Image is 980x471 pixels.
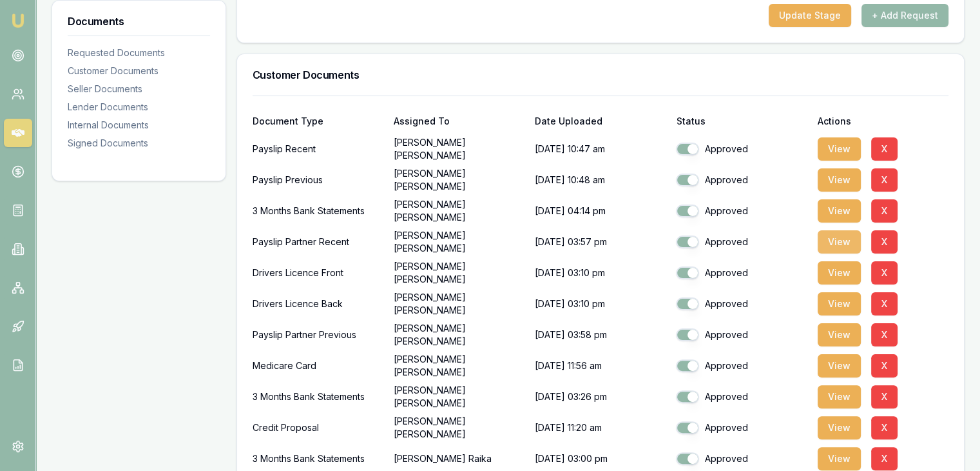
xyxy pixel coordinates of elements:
p: [PERSON_NAME] [PERSON_NAME] [394,167,524,193]
div: Approved [676,328,807,341]
button: View [818,292,861,316]
div: 3 Months Bank Statements [253,198,383,224]
div: Payslip Recent [253,136,383,162]
div: Approved [676,235,807,248]
div: 3 Months Bank Statements [253,384,383,410]
button: View [818,447,861,470]
div: Seller Documents [68,83,210,95]
div: Document Type [253,117,383,126]
div: Assigned To [394,117,524,126]
h3: Documents [68,16,210,26]
button: X [871,168,898,192]
button: X [871,416,898,439]
p: [PERSON_NAME] [PERSON_NAME] [394,198,524,224]
div: Lender Documents [68,101,210,114]
button: X [871,230,898,254]
button: Update Stage [769,4,851,27]
p: [DATE] 03:26 pm [535,384,666,410]
button: X [871,199,898,223]
p: [PERSON_NAME] [PERSON_NAME] [394,260,524,286]
p: [PERSON_NAME] [PERSON_NAME] [394,415,524,441]
p: [PERSON_NAME] [PERSON_NAME] [394,353,524,379]
button: View [818,354,861,377]
button: View [818,168,861,192]
p: [DATE] 03:57 pm [535,229,666,255]
button: View [818,137,861,161]
button: + Add Request [861,4,948,27]
div: Customer Documents [68,65,210,77]
p: [PERSON_NAME] [PERSON_NAME] [394,322,524,348]
p: [PERSON_NAME] [PERSON_NAME] [394,291,524,317]
div: Approved [676,205,807,217]
div: Drivers Licence Front [253,260,383,286]
p: [DATE] 03:58 pm [535,322,666,348]
button: X [871,137,898,161]
p: [DATE] 03:10 pm [535,260,666,286]
div: Approved [676,390,807,403]
button: X [871,323,898,346]
div: Internal Documents [68,119,210,132]
div: Approved [676,452,807,465]
p: [DATE] 10:48 am [535,167,666,193]
div: Credit Proposal [253,415,383,441]
div: Approved [676,143,807,155]
button: View [818,385,861,408]
div: Payslip Previous [253,167,383,193]
h3: Customer Documents [253,70,948,80]
div: Approved [676,174,807,186]
p: [PERSON_NAME] [PERSON_NAME] [394,136,524,162]
p: [DATE] 11:56 am [535,353,666,379]
p: [DATE] 03:10 pm [535,291,666,317]
div: Status [676,117,807,126]
div: Approved [676,297,807,310]
p: [PERSON_NAME] [PERSON_NAME] [394,384,524,410]
div: Payslip Partner Recent [253,229,383,255]
p: [DATE] 04:14 pm [535,198,666,224]
div: Payslip Partner Previous [253,322,383,348]
div: Drivers Licence Back [253,291,383,317]
button: X [871,447,898,470]
p: [DATE] 11:20 am [535,415,666,441]
button: X [871,292,898,316]
div: Approved [676,266,807,279]
button: View [818,323,861,346]
div: Approved [676,359,807,372]
div: Approved [676,421,807,434]
div: Actions [818,117,948,126]
button: View [818,199,861,223]
div: Signed Documents [68,137,210,150]
img: emu-icon-u.png [10,13,26,28]
button: X [871,261,898,285]
div: Medicare Card [253,353,383,379]
button: X [871,354,898,377]
button: View [818,261,861,285]
p: [PERSON_NAME] [PERSON_NAME] [394,229,524,255]
div: Requested Documents [68,46,210,59]
p: [DATE] 10:47 am [535,136,666,162]
div: Date Uploaded [535,117,666,126]
button: View [818,230,861,254]
button: X [871,385,898,408]
button: View [818,416,861,439]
